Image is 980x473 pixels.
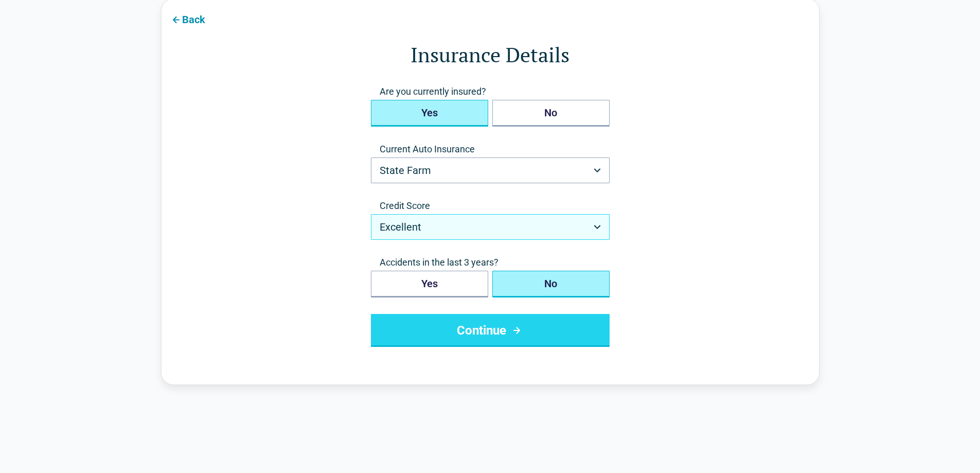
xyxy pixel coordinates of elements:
[162,7,213,30] button: Back
[371,100,488,127] button: Yes
[371,314,610,347] button: Continue
[371,271,488,297] button: Yes
[371,143,610,155] label: Current Auto Insurance
[371,85,610,98] span: Are you currently insured?
[492,271,610,297] button: No
[492,100,610,127] button: No
[203,40,778,69] h1: Insurance Details
[371,200,610,212] label: Credit Score
[371,256,610,269] span: Accidents in the last 3 years?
